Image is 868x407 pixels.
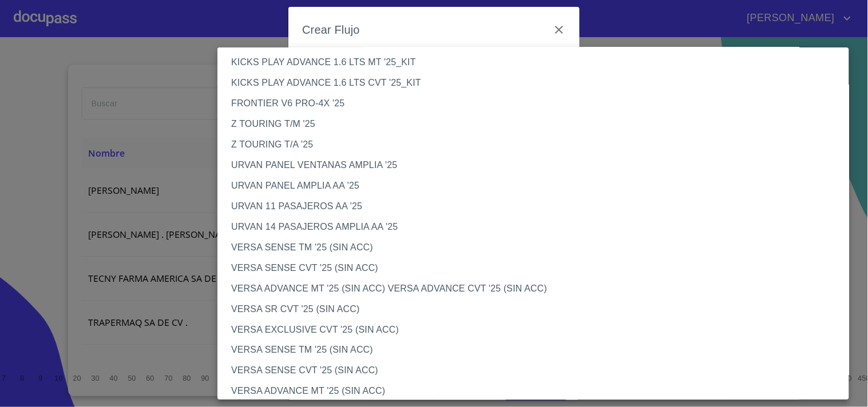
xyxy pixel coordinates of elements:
[217,320,859,340] li: VERSA EXCLUSIVE CVT '25 (SIN ACC)
[217,134,859,155] li: Z TOURING T/A '25
[217,196,859,217] li: URVAN 11 PASAJEROS AA '25
[217,299,859,320] li: VERSA SR CVT '25 (SIN ACC)
[217,93,859,114] li: FRONTIER V6 PRO-4X '25
[217,340,859,361] li: VERSA SENSE TM '25 (SIN ACC)
[217,258,859,278] li: VERSA SENSE CVT '25 (SIN ACC)
[217,155,859,175] li: URVAN PANEL VENTANAS AMPLIA '25
[217,278,859,299] li: VERSA ADVANCE MT '25 (SIN ACC) VERSA ADVANCE CVT '25 (SIN ACC)
[217,217,859,237] li: URVAN 14 PASAJEROS AMPLIA AA '25
[217,237,859,258] li: VERSA SENSE TM '25 (SIN ACC)
[217,175,859,196] li: URVAN PANEL AMPLIA AA '25
[217,73,859,93] li: KICKS PLAY ADVANCE 1.6 LTS CVT '25_KIT
[217,381,859,402] li: VERSA ADVANCE MT '25 (SIN ACC)
[217,52,859,73] li: KICKS PLAY ADVANCE 1.6 LTS MT '25_KIT
[217,114,859,134] li: Z TOURING T/M '25
[217,361,859,381] li: VERSA SENSE CVT '25 (SIN ACC)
